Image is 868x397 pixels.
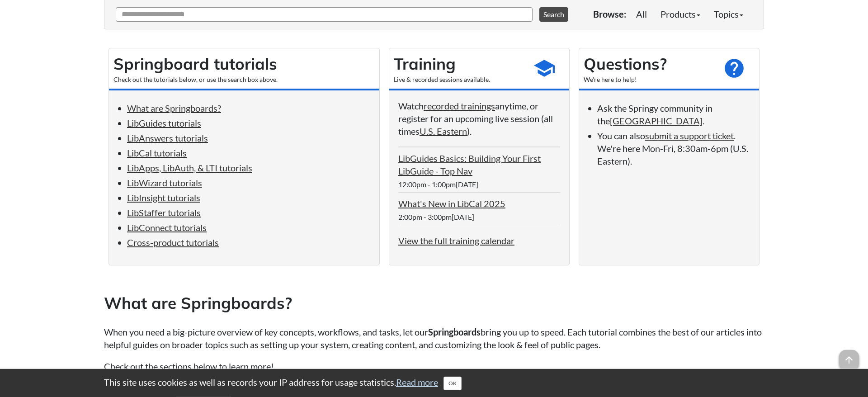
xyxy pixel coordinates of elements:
[707,5,750,23] a: Topics
[610,115,703,126] a: [GEOGRAPHIC_DATA]
[113,53,375,75] h2: Springboard tutorials
[654,5,707,23] a: Products
[394,53,524,75] h2: Training
[127,207,201,218] a: LibStaffer tutorials
[127,177,202,188] a: LibWizard tutorials
[597,102,750,127] li: Ask the Springy community in the .
[723,57,745,80] span: help
[113,75,375,84] div: Check out the tutorials below, or use the search box above.
[584,75,714,84] div: We're here to help!
[127,222,207,233] a: LibConnect tutorials
[645,130,734,141] a: submit a support ticket
[428,326,481,337] strong: Springboards
[839,350,859,370] span: arrow_upward
[398,99,560,137] p: Watch anytime, or register for an upcoming live session (all times ).
[104,292,764,314] h2: What are Springboards?
[443,377,462,390] button: Close
[584,53,714,75] h2: Questions?
[127,192,200,203] a: LibInsight tutorials
[104,360,764,373] p: Check out the sections below to learn more!
[127,132,208,143] a: LibAnswers tutorials
[424,100,495,111] a: recorded trainings
[127,147,187,158] a: LibCal tutorials
[593,8,626,20] p: Browse:
[420,126,467,137] a: U.S. Eastern
[398,235,514,246] a: View the full training calendar
[597,129,750,167] li: You can also . We're here Mon-Fri, 8:30am-6pm (U.S. Eastern).
[398,213,474,221] span: 2:00pm - 3:00pm[DATE]
[398,198,505,209] a: What's New in LibCal 2025
[127,103,221,113] a: What are Springboards?
[394,75,524,84] div: Live & recorded sessions available.
[104,326,764,351] p: When you need a big-picture overview of key concepts, workflows, and tasks, let our bring you up ...
[396,377,438,388] a: Read more
[398,180,478,189] span: 12:00pm - 1:00pm[DATE]
[839,351,859,362] a: arrow_upward
[629,5,654,23] a: All
[539,7,568,22] button: Search
[127,237,219,248] a: Cross-product tutorials
[127,162,252,173] a: LibApps, LibAuth, & LTI tutorials
[398,153,541,176] a: LibGuides Basics: Building Your First LibGuide - Top Nav
[95,376,773,390] div: This site uses cookies as well as records your IP address for usage statistics.
[127,118,201,128] a: LibGuides tutorials
[533,57,556,80] span: school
